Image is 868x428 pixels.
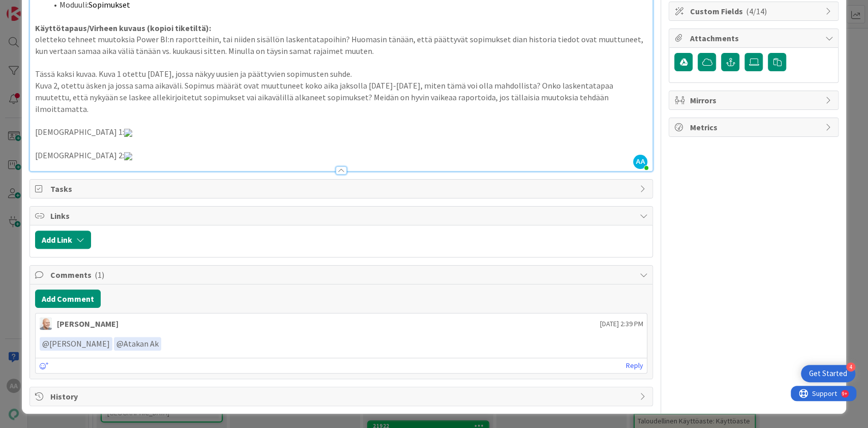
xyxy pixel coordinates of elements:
div: 4 [846,362,855,372]
a: Reply [625,359,643,372]
p: [DEMOGRAPHIC_DATA] 2: [35,150,648,161]
span: [DATE] 2:39 PM [600,319,643,329]
span: Tasks [50,183,635,195]
img: NG [40,318,52,330]
span: Custom Fields [690,5,820,17]
span: Links [50,210,635,222]
span: Comments [50,269,635,281]
button: Add Link [35,231,91,249]
span: ( 4/14 ) [745,6,766,16]
button: Add Comment [35,290,101,308]
div: [PERSON_NAME] [57,318,118,330]
p: oletteko tehneet muutoksia Power BI:n raportteihin, tai niiden sisällön laskentatapoihin? Huomasi... [35,34,648,56]
p: Tässä kaksi kuvaa. Kuva 1 otettu [DATE], jossa näkyy uusien ja päättyvien sopimusten suhde. [35,68,648,80]
p: [DEMOGRAPHIC_DATA] 1: [35,126,648,138]
span: @ [42,338,49,349]
span: Metrics [690,121,820,133]
div: Get Started [809,368,847,379]
span: Mirrors [690,94,820,106]
span: ( 1 ) [95,270,104,280]
span: Atakan Ak [116,338,159,349]
span: @ [116,338,124,349]
strong: Käyttötapaus/Virheen kuvaus (kopioi tiketiltä): [35,23,211,33]
span: AA [633,155,647,169]
span: Support [21,2,46,14]
div: Open Get Started checklist, remaining modules: 4 [801,365,855,382]
p: Kuva 2, otettu äsken ja jossa sama aikaväli. Sopimus määrät ovat muuttuneet koko aika jaksolla [D... [35,80,648,115]
span: Attachments [690,32,820,44]
img: attachment [124,129,132,137]
div: 9+ [51,4,56,12]
img: attachment [124,152,132,160]
span: [PERSON_NAME] [42,338,110,349]
span: History [50,390,635,403]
